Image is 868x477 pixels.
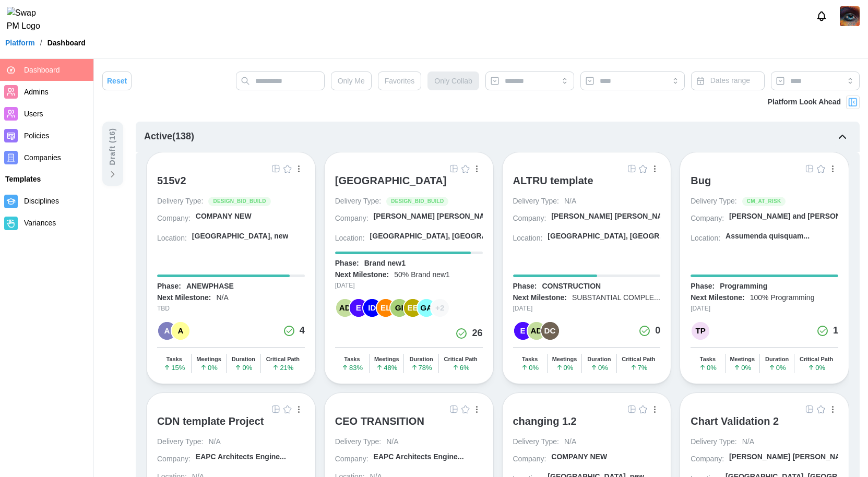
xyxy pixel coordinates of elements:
[726,231,810,242] div: Assumenda quisquam...
[513,293,567,303] div: Next Milestone:
[513,196,559,207] div: Delivery Type:
[335,415,483,437] a: CEO TRANSITION
[300,324,305,338] div: 4
[637,163,649,174] button: Empty Star
[747,197,781,206] span: CM_AT_RISK
[541,322,559,340] div: DC
[272,364,293,371] span: 21 %
[472,326,482,341] div: 26
[691,233,720,244] div: Location:
[363,299,381,317] div: ID
[742,437,754,447] div: N/A
[637,403,649,415] button: Empty Star
[24,110,43,118] span: Users
[691,196,736,207] div: Delivery Type:
[213,197,266,206] span: DESIGN_BID_BUILD
[528,322,545,340] div: AD
[750,293,815,303] div: 100% Programming
[768,364,786,371] span: 0 %
[452,364,470,371] span: 6 %
[385,72,415,90] span: Favorites
[335,281,483,291] div: [DATE]
[196,356,221,363] div: Meetings
[157,454,191,464] div: Company:
[283,164,292,173] img: Empty Star
[157,196,203,207] div: Delivery Type:
[848,97,858,108] img: Project Look Ahead Button
[404,299,422,317] div: EE
[374,211,575,222] div: [PERSON_NAME] [PERSON_NAME] [PERSON_NAME] A...
[710,76,750,85] span: Dates range
[335,213,368,224] div: Company:
[720,281,767,292] div: Programming
[5,174,88,185] div: Templates
[186,281,234,292] div: ANEWPHASE
[691,174,711,187] div: Bug
[272,405,280,413] img: Grid Icon
[691,304,838,314] div: [DATE]
[270,403,282,415] a: Grid Icon
[283,405,292,413] img: Empty Star
[513,281,537,292] div: Phase:
[391,197,444,206] span: DESIGN_BID_BUILD
[431,299,449,317] div: + 2
[691,415,779,427] div: Chart Validation 2
[266,356,300,363] div: Critical Path
[335,174,447,187] div: [GEOGRAPHIC_DATA]
[800,356,833,363] div: Critical Path
[192,231,289,242] div: [GEOGRAPHIC_DATA], new
[157,233,187,244] div: Location:
[551,452,660,466] a: COMPANY NEW
[699,364,717,371] span: 0 %
[564,196,576,207] div: N/A
[196,211,305,225] a: COMPANY NEW
[196,452,286,462] div: EAPC Architects Engine...
[24,66,60,74] span: Dashboard
[335,454,368,464] div: Company:
[282,163,293,174] button: Empty Star
[804,403,815,415] a: Grid Icon
[691,437,736,447] div: Delivery Type:
[377,299,395,317] div: EL
[729,211,838,225] a: [PERSON_NAME] and [PERSON_NAME] ...
[378,71,422,90] button: Favorites
[765,356,789,363] div: Duration
[24,88,49,96] span: Admins
[418,299,435,317] div: GA
[409,356,433,363] div: Duration
[815,163,827,174] button: Empty Star
[157,293,211,303] div: Next Milestone:
[691,213,724,224] div: Company:
[513,213,546,224] div: Company:
[157,415,264,427] div: CDN template Project
[804,163,815,174] a: Grid Icon
[692,322,709,340] div: TP
[691,293,744,303] div: Next Milestone:
[513,415,577,427] div: changing 1.2
[344,356,360,363] div: Tasks
[338,72,365,90] span: Only Me
[590,364,608,371] span: 0 %
[200,364,218,371] span: 0 %
[691,454,724,464] div: Company:
[158,322,176,340] div: A
[386,437,398,447] div: N/A
[335,437,381,447] div: Delivery Type:
[47,39,86,46] div: Dashboard
[102,71,132,90] button: Reset
[691,281,715,292] div: Phase:
[513,233,543,244] div: Location:
[630,364,648,371] span: 7 %
[513,415,661,437] a: changing 1.2
[144,129,194,144] div: Active ( 138 )
[450,405,458,413] img: Grid Icon
[157,281,181,292] div: Phase:
[157,174,305,196] a: 515v2
[157,174,186,187] div: 515v2
[813,7,830,25] button: Notifications
[460,403,471,415] button: Empty Star
[639,164,647,173] img: Empty Star
[163,364,185,371] span: 15 %
[172,322,189,340] div: A
[341,364,363,371] span: 83 %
